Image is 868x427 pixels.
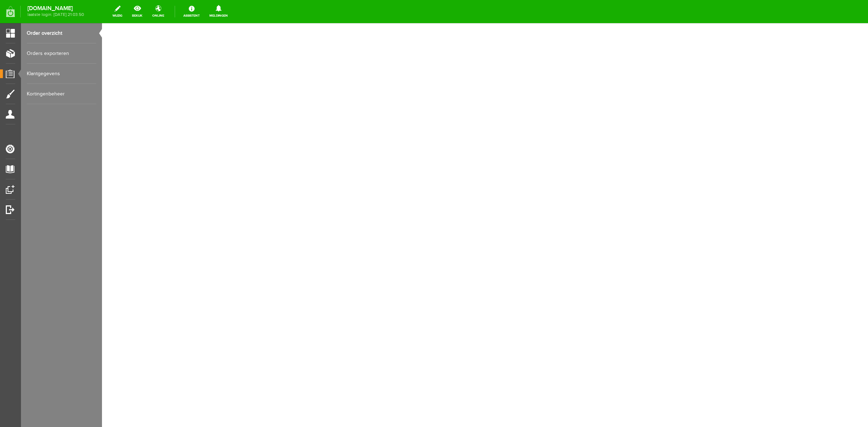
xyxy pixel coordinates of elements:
span: laatste login: [DATE] 21:03:50 [27,13,84,17]
a: Orders exporteren [27,43,96,64]
a: bekijk [128,4,147,20]
a: Klantgegevens [27,64,96,84]
a: Kortingenbeheer [27,84,96,104]
a: online [148,4,169,20]
strong: [DOMAIN_NAME] [27,7,84,10]
a: Assistent [179,4,204,20]
a: wijzig [108,4,127,20]
a: Meldingen [205,4,232,20]
a: Order overzicht [27,23,96,43]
